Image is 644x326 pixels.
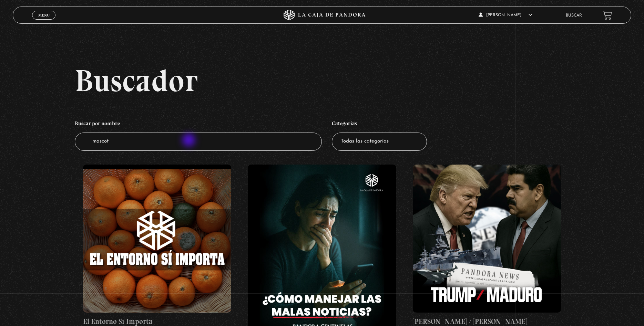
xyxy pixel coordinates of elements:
span: [PERSON_NAME] [479,13,532,17]
span: Menu [38,13,50,17]
span: Cerrar [36,19,52,24]
h4: Buscar por nombre [75,117,322,133]
h4: Categorías [332,117,427,133]
a: Buscar [566,13,582,18]
a: View your shopping cart [603,10,612,20]
h2: Buscador [75,65,631,96]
